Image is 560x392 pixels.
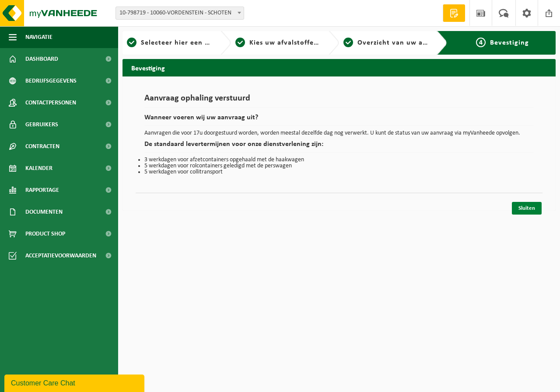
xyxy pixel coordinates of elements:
[144,169,534,175] li: 5 werkdagen voor collitransport
[25,157,52,179] span: Kalender
[25,179,59,201] span: Rapportage
[144,141,534,153] h2: De standaard levertermijnen voor onze dienstverlening zijn:
[4,373,146,392] iframe: chat widget
[122,59,556,76] h2: Bevestiging
[25,223,65,245] span: Product Shop
[343,38,353,47] span: 3
[25,201,63,223] span: Documenten
[144,157,534,163] li: 3 werkdagen voor afzetcontainers opgehaald met de haakwagen
[144,163,534,169] li: 5 werkdagen voor rolcontainers geledigd met de perswagen
[127,38,213,48] a: 1Selecteer hier een vestiging
[116,7,244,19] span: 10-798719 - 10060-VORDENSTEIN - SCHOTEN
[127,38,136,47] span: 1
[144,94,534,108] h1: Aanvraag ophaling verstuurd
[343,38,430,48] a: 3Overzicht van uw aanvraag
[25,48,58,70] span: Dashboard
[141,39,235,46] span: Selecteer hier een vestiging
[249,39,370,46] span: Kies uw afvalstoffen en recipiënten
[235,38,245,47] span: 2
[25,114,58,135] span: Gebruikers
[25,245,96,267] span: Acceptatievoorwaarden
[144,130,534,136] p: Aanvragen die voor 17u doorgestuurd worden, worden meestal dezelfde dag nog verwerkt. U kunt de s...
[144,114,534,126] h2: Wanneer voeren wij uw aanvraag uit?
[357,39,450,46] span: Overzicht van uw aanvraag
[25,70,77,92] span: Bedrijfsgegevens
[25,26,52,48] span: Navigatie
[25,135,59,157] span: Contracten
[476,38,486,47] span: 4
[235,38,322,48] a: 2Kies uw afvalstoffen en recipiënten
[115,7,244,20] span: 10-798719 - 10060-VORDENSTEIN - SCHOTEN
[512,202,542,215] a: Sluiten
[490,39,529,46] span: Bevestiging
[25,92,76,114] span: Contactpersonen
